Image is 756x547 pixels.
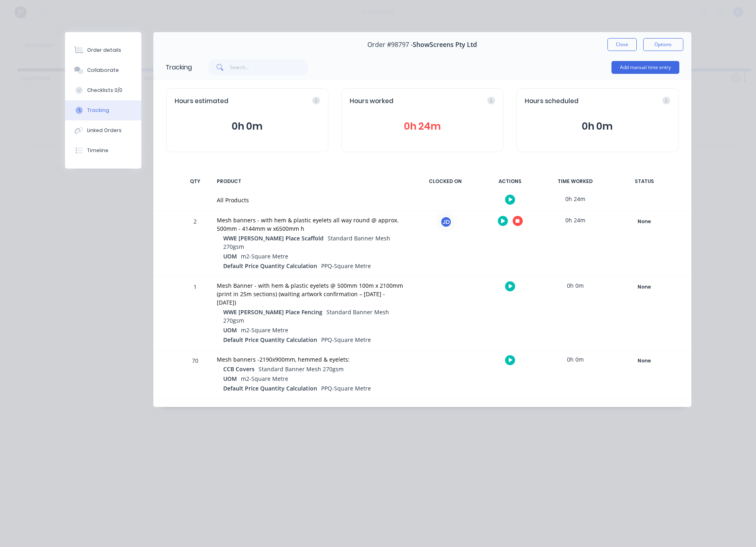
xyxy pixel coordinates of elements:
[545,173,605,190] div: TIME WORKED
[65,60,141,80] button: Collaborate
[350,119,495,134] button: 0h 24m
[183,278,207,350] div: 1
[217,281,406,307] div: Mesh Banner - with hem & plastic eyelets @ 500mm 100m x 2100mm (print in 25m sections) (waiting a...
[223,374,237,383] span: UOM
[525,119,670,134] button: 0h 0m
[217,355,406,364] div: Mesh banners -2190x900mm, hemmed & eyelets:
[217,196,406,204] div: All Products
[87,47,121,54] div: Order details
[223,252,237,260] span: UOM
[87,107,109,114] div: Tracking
[525,97,579,106] span: Hours scheduled
[183,352,207,399] div: 70
[545,190,605,208] div: 0h 24m
[223,384,317,392] span: Default Price Quantity Calculation
[217,216,406,233] div: Mesh banners - with hem & plastic eyelets all way round @ approx. 500mm - 4144mm w x6500mm h
[241,252,288,260] span: m2-Square Metre
[223,262,317,270] span: Default Price Quantity Calculation
[223,308,389,324] span: Standard Banner Mesh 270gsm
[65,120,141,140] button: Linked Orders
[615,282,673,292] div: None
[223,308,322,316] span: WWE [PERSON_NAME] Place Fencing
[87,87,122,94] div: Checklists 0/0
[87,67,119,74] div: Collaborate
[241,375,288,382] span: m2-Square Metre
[223,234,324,242] span: WWE [PERSON_NAME] Place Scaffold
[350,97,393,106] span: Hours worked
[413,41,477,49] span: ShowScreens Pty Ltd
[545,211,605,229] div: 0h 24m
[321,262,371,270] span: PPQ-Square Metre
[183,173,207,190] div: QTY
[321,336,371,344] span: PPQ-Square Metre
[230,59,308,75] input: Search...
[87,147,108,154] div: Timeline
[65,40,141,60] button: Order details
[87,127,122,134] div: Linked Orders
[223,234,390,250] span: Standard Banner Mesh 270gsm
[611,61,679,74] button: Add manual time entry
[367,41,413,49] span: Order #98797 -
[223,326,237,334] span: UOM
[615,355,674,366] button: None
[545,277,605,295] div: 0h 0m
[607,38,637,51] button: Close
[615,356,673,366] div: None
[65,140,141,161] button: Timeline
[440,216,452,228] div: JD
[165,63,192,72] div: Tracking
[610,173,679,190] div: STATUS
[259,365,344,373] span: Standard Banner Mesh 270gsm
[65,80,141,100] button: Checklists 0/0
[615,216,674,227] button: None
[643,38,683,51] button: Options
[183,212,207,276] div: 2
[615,281,674,293] button: None
[545,350,605,368] div: 0h 0m
[175,97,228,106] span: Hours estimated
[615,216,673,227] div: None
[175,119,320,134] button: 0h 0m
[223,336,317,344] span: Default Price Quantity Calculation
[321,384,371,392] span: PPQ-Square Metre
[212,173,410,190] div: PRODUCT
[241,326,288,334] span: m2-Square Metre
[480,173,540,190] div: ACTIONS
[415,173,475,190] div: CLOCKED ON
[223,365,255,373] span: CCB Covers
[65,100,141,120] button: Tracking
